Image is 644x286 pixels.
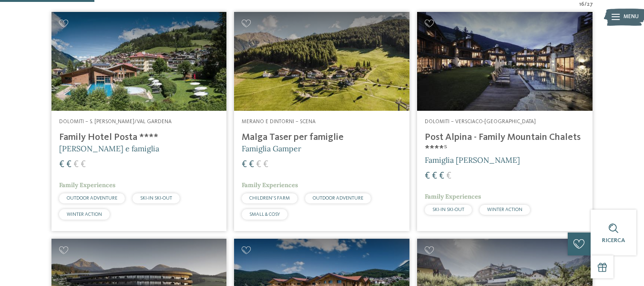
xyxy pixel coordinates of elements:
[67,196,117,201] span: OUTDOOR ADVENTURE
[242,119,316,125] span: Merano e dintorni – Scena
[579,1,584,9] span: 16
[59,160,64,169] span: €
[425,132,585,155] h4: Post Alpina - Family Mountain Chalets ****ˢ
[256,160,261,169] span: €
[59,119,172,125] span: Dolomiti – S. [PERSON_NAME]/Val Gardena
[249,196,290,201] span: CHILDREN’S FARM
[73,160,79,169] span: €
[425,171,430,181] span: €
[602,237,625,244] span: Ricerca
[242,181,298,189] span: Family Experiences
[234,12,409,111] img: Cercate un hotel per famiglie? Qui troverete solo i migliori!
[432,207,464,212] span: SKI-IN SKI-OUT
[439,171,444,181] span: €
[59,144,159,153] span: [PERSON_NAME] e famiglia
[81,160,86,169] span: €
[432,171,437,181] span: €
[587,1,593,9] span: 27
[417,12,593,111] img: Post Alpina - Family Mountain Chalets ****ˢ
[425,155,520,165] span: Famiglia [PERSON_NAME]
[242,132,402,143] h4: Malga Taser per famiglie
[425,119,536,125] span: Dolomiti – Versciaco-[GEOGRAPHIC_DATA]
[242,160,247,169] span: €
[59,181,115,189] span: Family Experiences
[313,196,363,201] span: OUTDOOR ADVENTURE
[417,12,593,231] a: Cercate un hotel per famiglie? Qui troverete solo i migliori! Dolomiti – Versciaco-[GEOGRAPHIC_DA...
[446,171,451,181] span: €
[584,1,587,9] span: /
[487,207,522,212] span: WINTER ACTION
[66,160,72,169] span: €
[249,160,254,169] span: €
[263,160,268,169] span: €
[234,12,409,231] a: Cercate un hotel per famiglie? Qui troverete solo i migliori! Merano e dintorni – Scena Malga Tas...
[140,196,172,201] span: SKI-IN SKI-OUT
[51,12,227,111] img: Cercate un hotel per famiglie? Qui troverete solo i migliori!
[249,212,280,217] span: SMALL & COSY
[425,192,481,201] span: Family Experiences
[59,132,219,143] h4: Family Hotel Posta ****
[242,144,301,153] span: Famiglia Gamper
[51,12,227,231] a: Cercate un hotel per famiglie? Qui troverete solo i migliori! Dolomiti – S. [PERSON_NAME]/Val Gar...
[67,212,102,217] span: WINTER ACTION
